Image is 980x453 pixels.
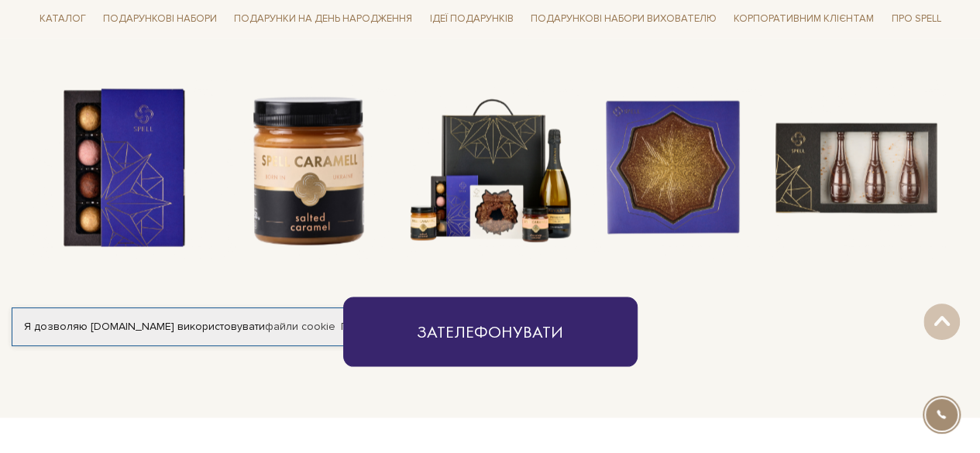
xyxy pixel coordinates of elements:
[524,6,723,33] a: Подарункові набори вихователю
[341,320,420,334] a: Погоджуюсь
[423,8,519,32] a: Ідеї подарунків
[33,8,92,32] a: Каталог
[228,8,418,32] a: Подарунки на День народження
[727,6,880,33] a: Корпоративним клієнтам
[265,320,335,333] a: файли cookie
[343,297,638,366] a: Зателефонувати
[97,8,223,32] a: Подарункові набори
[12,320,432,334] div: Я дозволяю [DOMAIN_NAME] використовувати
[885,8,947,32] a: Про Spell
